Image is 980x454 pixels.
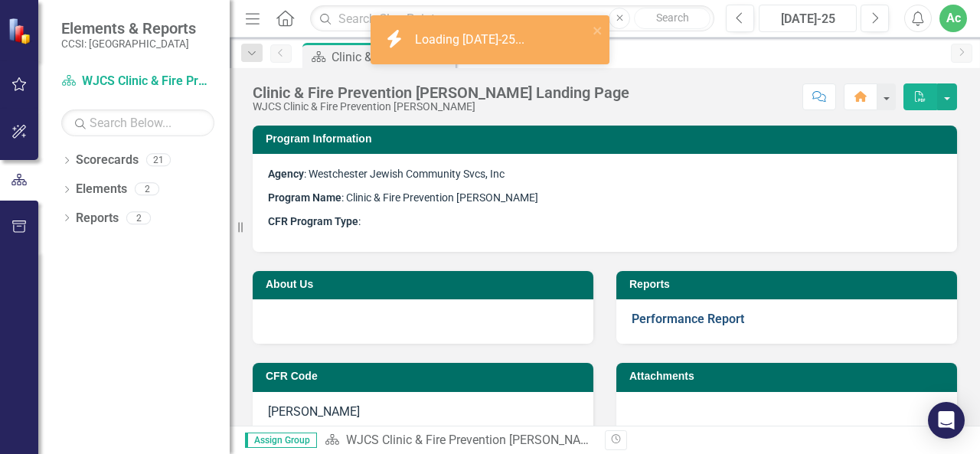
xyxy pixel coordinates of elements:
[310,5,714,32] input: Search ClearPoint...
[632,312,744,326] a: Performance Report
[126,211,151,224] div: 2
[76,181,127,198] a: Elements
[629,371,949,382] h3: Attachments
[346,433,601,447] a: WJCS Clinic & Fire Prevention [PERSON_NAME]
[61,73,214,90] a: WJCS Clinic & Fire Prevention [PERSON_NAME]
[135,183,159,196] div: 2
[245,433,317,448] span: Assign Group
[415,31,528,49] div: Loading [DATE]-25...
[764,10,851,28] div: [DATE]-25
[61,19,196,38] span: Elements & Reports
[146,154,171,167] div: 21
[759,5,857,32] button: [DATE]-25
[325,432,593,449] div: »
[268,215,358,227] strong: CFR Program Type
[268,215,361,227] span: :
[8,18,34,44] img: ClearPoint Strategy
[76,152,139,169] a: Scorecards
[268,191,341,204] strong: Program Name
[268,168,505,180] span: : Westchester Jewish Community Svcs, Inc
[266,371,586,382] h3: CFR Code
[76,210,119,227] a: Reports
[253,101,629,113] div: WJCS Clinic & Fire Prevention [PERSON_NAME]
[253,84,629,101] div: Clinic & Fire Prevention [PERSON_NAME] Landing Page
[593,21,603,39] button: close
[629,279,949,290] h3: Reports
[268,404,360,419] span: [PERSON_NAME]
[61,109,214,136] input: Search Below...
[656,11,689,24] span: Search
[928,402,965,439] div: Open Intercom Messenger
[332,47,452,67] div: Clinic & Fire Prevention [PERSON_NAME] Landing Page
[939,5,967,32] button: Ac
[634,8,710,29] button: Search
[268,191,538,204] span: : Clinic & Fire Prevention [PERSON_NAME]
[266,133,949,145] h3: Program Information
[268,168,304,180] strong: Agency
[266,279,586,290] h3: About Us
[61,38,196,50] small: CCSI: [GEOGRAPHIC_DATA]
